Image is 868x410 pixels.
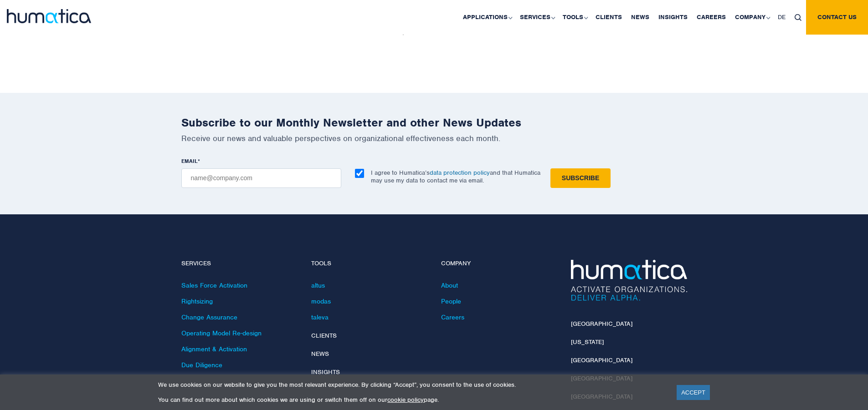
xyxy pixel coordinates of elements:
[387,396,424,404] a: cookie policy
[677,385,710,400] a: ACCEPT
[7,9,91,23] img: logo
[311,281,325,289] a: altus
[181,168,341,188] input: name@company.com
[571,320,632,328] a: [GEOGRAPHIC_DATA]
[571,260,687,301] img: Humatica
[795,14,801,21] img: search_icon
[441,313,464,321] a: Careers
[430,169,490,177] a: data protection policy
[181,260,298,268] h4: Services
[311,297,331,305] a: modas
[158,381,665,389] p: We use cookies on our website to give you the most relevant experience. By clicking “Accept”, you...
[311,313,329,321] a: taleva
[158,396,665,404] p: You can find out more about which cookies we are using or switch them off on our page.
[181,297,213,305] a: Rightsizing
[181,133,687,143] p: Receive our news and valuable perspectives on organizational effectiveness each month.
[441,281,458,289] a: About
[181,345,247,353] a: Alignment & Activation
[571,338,604,346] a: [US_STATE]
[355,169,364,178] input: I agree to Humatica’sdata protection policyand that Humatica may use my data to contact me via em...
[550,168,611,188] input: Subscribe
[181,329,262,337] a: Operating Model Re-design
[181,157,198,165] span: EMAIL
[181,116,687,130] h2: Subscribe to our Monthly Newsletter and other News Updates
[441,260,557,268] h4: Company
[371,169,540,184] p: I agree to Humatica’s and that Humatica may use my data to contact me via email.
[311,260,427,268] h4: Tools
[441,297,461,305] a: People
[311,368,340,376] a: Insights
[181,281,247,289] a: Sales Force Activation
[571,356,632,364] a: [GEOGRAPHIC_DATA]
[181,361,222,369] a: Due Diligence
[778,13,786,21] span: DE
[181,313,237,321] a: Change Assurance
[311,332,337,339] a: Clients
[311,350,329,358] a: News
